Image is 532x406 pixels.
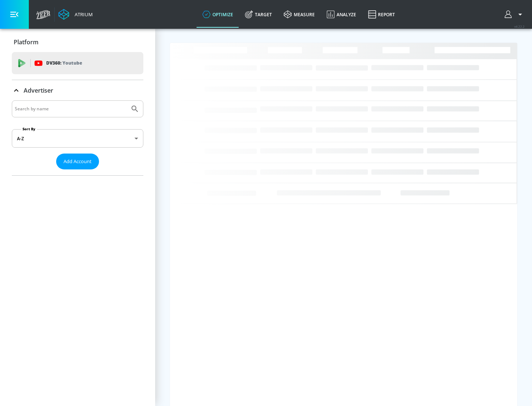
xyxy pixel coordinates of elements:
span: Add Account [64,157,92,166]
p: Advertiser [24,86,53,94]
div: Advertiser [12,100,143,175]
a: Analyze [321,1,362,28]
div: Atrium [72,11,93,18]
div: DV360: Youtube [12,52,143,74]
div: A-Z [12,129,143,148]
a: Target [239,1,278,28]
input: Search by name [15,104,127,114]
div: Advertiser [12,80,143,101]
p: DV360: [46,59,82,67]
a: Atrium [58,9,93,20]
p: Youtube [62,59,82,67]
nav: list of Advertiser [12,169,143,175]
a: measure [278,1,321,28]
label: Sort By [21,127,37,131]
button: Add Account [56,154,99,169]
div: Platform [12,32,143,52]
a: Report [362,1,401,28]
span: v 4.22.2 [514,24,525,28]
p: Platform [14,38,38,46]
a: optimize [197,1,239,28]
